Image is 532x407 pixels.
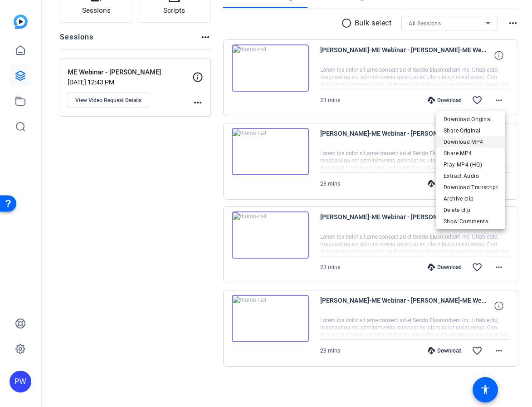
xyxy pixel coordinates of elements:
span: Download MP4 [444,137,498,147]
span: Download Original [444,114,498,125]
span: Play MP4 (HQ) [444,159,498,170]
span: Share Original [444,125,498,136]
span: Extract Audio [444,171,498,181]
span: Delete clip [444,205,498,216]
span: Download Transcript [444,182,498,193]
span: Archive clip [444,193,498,204]
span: Share MP4 [444,148,498,159]
span: Show Comments [444,216,498,227]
